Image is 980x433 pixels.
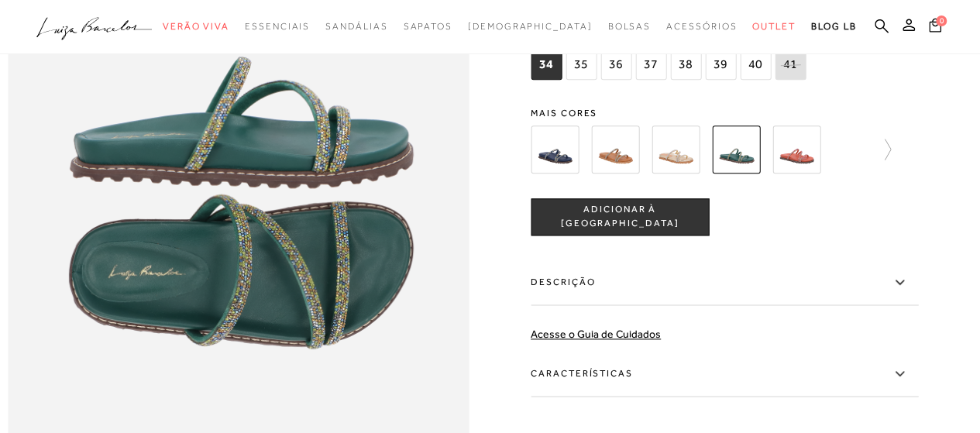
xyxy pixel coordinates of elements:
[566,50,597,80] span: 35
[163,12,229,41] a: noSubCategoriesText
[635,50,666,80] span: 37
[403,12,452,41] a: noSubCategoriesText
[670,50,701,80] span: 38
[531,328,661,340] a: Acesse o Guia de Cuidados
[531,108,918,118] span: Mais cores
[531,198,709,235] button: ADICIONAR À [GEOGRAPHIC_DATA]
[468,21,593,32] span: [DEMOGRAPHIC_DATA]
[531,352,918,397] label: Características
[705,50,736,80] span: 39
[600,50,631,80] span: 36
[607,12,651,41] a: noSubCategoriesText
[752,21,796,32] span: Outlet
[531,125,579,174] img: PAPETE DE TIRAS FINAS EM COURO AZUL NAVAL COM APLICAÇÃO DE CRISTAIS
[775,50,806,80] span: 41
[531,260,918,305] label: Descrição
[924,17,946,38] button: 0
[245,12,310,41] a: noSubCategoriesText
[531,204,708,231] span: ADICIONAR À [GEOGRAPHIC_DATA]
[403,21,452,32] span: Sapatos
[811,21,856,32] span: BLOG LB
[163,21,229,32] span: Verão Viva
[936,15,947,26] span: 0
[591,125,639,174] img: PAPETE DE TIRAS FINAS EM COURO CARAMELO COM APLICAÇÃO DE CRISTAIS
[712,125,760,174] img: PAPETE DE TIRAS FINAS EM COURO VERDE ESMERALDA COM APLICAÇÃO DE CRISTAIS
[652,125,700,174] img: PAPETE DE TIRAS FINAS EM COURO DOURADO COM APLICAÇÃO DE CRISTAIS
[468,12,593,41] a: noSubCategoriesText
[245,21,310,32] span: Essenciais
[666,12,737,41] a: noSubCategoriesText
[666,21,737,32] span: Acessórios
[325,12,387,41] a: noSubCategoriesText
[772,125,820,174] img: PAPETE DE TIRAS FINAS EM COURO VERMELHO CAIENA COM APLICAÇÃO DE CRISTAIS
[325,21,387,32] span: Sandálias
[740,50,771,80] span: 40
[811,12,856,41] a: BLOG LB
[531,50,562,80] span: 34
[752,12,796,41] a: noSubCategoriesText
[607,21,651,32] span: Bolsas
